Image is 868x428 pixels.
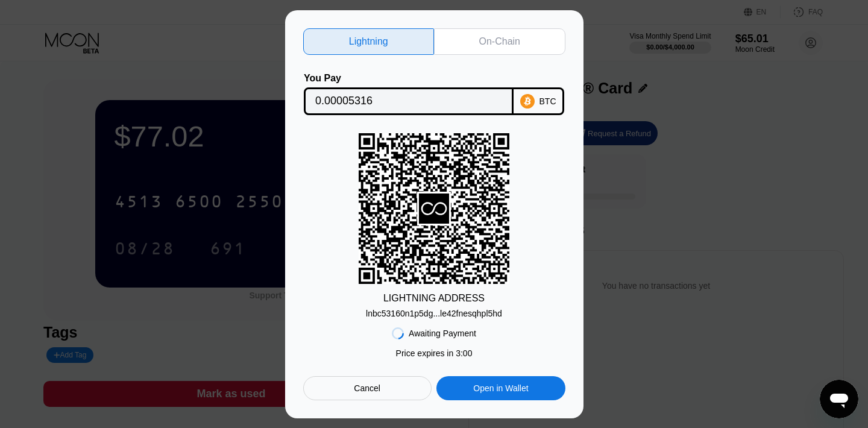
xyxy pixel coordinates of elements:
iframe: Button to launch messaging window [820,380,858,418]
div: lnbc53160n1p5dg...le42fnesqhpl5hd [366,309,502,318]
div: BTC [539,96,556,106]
div: Lightning [303,28,435,55]
div: You PayBTC [303,73,565,115]
div: On-Chain [434,28,565,55]
div: Cancel [303,376,432,400]
div: On-Chain [479,36,520,48]
div: Awaiting Payment [409,329,476,338]
div: Price expires in [396,348,473,358]
div: You Pay [304,73,514,84]
div: lnbc53160n1p5dg...le42fnesqhpl5hd [366,304,502,318]
div: Lightning [349,36,388,48]
div: Open in Wallet [473,383,528,394]
div: Open in Wallet [436,376,565,400]
div: LIGHTNING ADDRESS [383,293,485,304]
div: Cancel [354,383,380,394]
span: 3 : 00 [456,348,472,358]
